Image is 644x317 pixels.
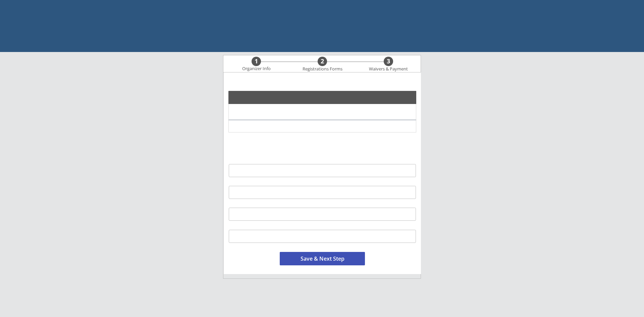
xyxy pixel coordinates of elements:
[365,66,412,72] div: Waivers & Payment
[280,252,365,265] button: Save & Next Step
[299,66,345,72] div: Registrations Forms
[318,58,327,65] div: 2
[252,58,261,65] div: 1
[384,58,393,65] div: 3
[238,66,275,71] div: Organizer Info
